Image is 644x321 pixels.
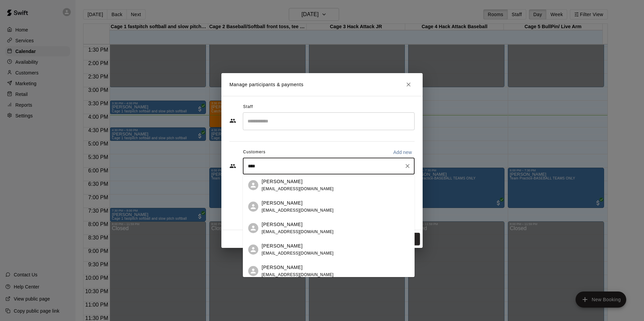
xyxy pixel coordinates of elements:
button: Add new [390,147,415,158]
div: Start typing to search customers... [243,158,415,174]
span: [EMAIL_ADDRESS][DOMAIN_NAME] [262,272,334,277]
div: gabriella federico [248,180,258,190]
p: [PERSON_NAME] [262,243,303,250]
div: Gabriel Manriquez [248,223,258,233]
p: Add new [393,149,412,156]
div: Gabriel Larribas [248,266,258,276]
p: [PERSON_NAME] [262,221,303,228]
button: Close [402,78,415,91]
span: Staff [243,102,253,112]
span: [EMAIL_ADDRESS][DOMAIN_NAME] [262,229,334,234]
svg: Customers [229,163,236,169]
svg: Staff [229,117,236,124]
p: [PERSON_NAME] [262,178,303,185]
p: Manage participants & payments [229,81,304,88]
span: Customers [243,147,266,158]
div: Gabriel Contreras [248,202,258,212]
p: [PERSON_NAME] [262,264,303,271]
div: Gabriela Guzmán [248,245,258,255]
p: [PERSON_NAME] [262,200,303,207]
span: [EMAIL_ADDRESS][DOMAIN_NAME] [262,186,334,191]
div: Search staff [243,112,415,130]
button: Clear [403,161,412,171]
span: [EMAIL_ADDRESS][DOMAIN_NAME] [262,208,334,213]
span: [EMAIL_ADDRESS][DOMAIN_NAME] [262,251,334,256]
